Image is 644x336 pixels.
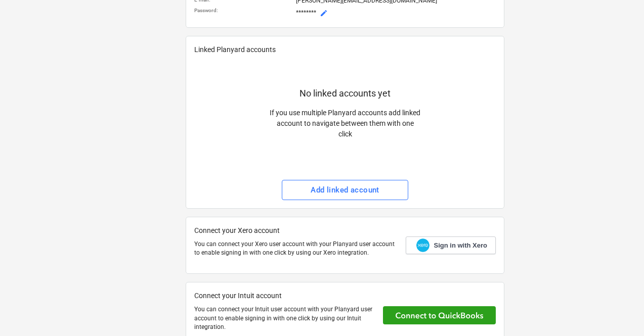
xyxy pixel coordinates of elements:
p: No linked accounts yet [299,87,391,100]
p: You can connect your Xero user account with your Planyard user account to enable signing in with ... [194,240,398,257]
p: Connect your Intuit account [194,291,375,301]
span: mode_edit [320,9,328,17]
a: Sign in with Xero [406,236,496,254]
iframe: Chat Widget [593,287,644,336]
div: Add linked account [311,183,379,197]
p: Linked Planyard accounts [194,44,496,55]
div: Widget de chat [593,287,644,336]
button: Add linked account [282,180,408,200]
img: Xero logo [416,238,430,252]
p: If you use multiple Planyard accounts add linked account to navigate between them with one click [270,108,420,139]
p: Password : [194,7,292,14]
p: You can connect your Intuit user account with your Planyard user account to enable signing in wit... [194,305,375,331]
p: Connect your Xero account [194,225,398,236]
span: Sign in with Xero [434,241,487,250]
